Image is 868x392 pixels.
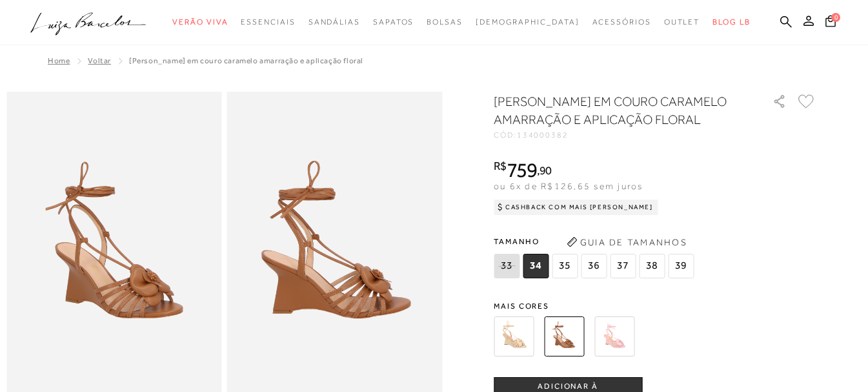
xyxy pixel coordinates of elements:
img: SANDÁLIA ANABELA EM COURO ROSA GLACÊ AMARRAÇÃO E APLICAÇÃO FLORAL [594,316,634,356]
span: 33 [494,254,520,278]
span: ou 6x de R$126,65 sem juros [494,181,643,191]
span: 90 [540,163,552,177]
a: noSubCategoriesText [476,10,580,34]
i: , [537,165,552,176]
span: Tamanho [494,232,697,251]
a: noSubCategoriesText [308,10,360,34]
a: BLOG LB [712,10,750,34]
span: 38 [639,254,665,278]
img: SANDÁLIA ANABELA EM COURO CARAMELO AMARRAÇÃO E APLICAÇÃO FLORAL [544,316,584,356]
span: Bolsas [427,17,463,26]
div: CÓD: [494,131,752,139]
button: Guia de Tamanhos [562,232,691,253]
div: Cashback com Mais [PERSON_NAME] [494,200,658,215]
span: [PERSON_NAME] EM COURO CARAMELO AMARRAÇÃO E APLICAÇÃO FLORAL [129,56,363,65]
span: 34 [523,254,549,278]
span: Outlet [664,17,700,26]
a: noSubCategoriesText [427,10,463,34]
button: 0 [822,14,840,32]
span: 134000382 [517,130,569,139]
span: 35 [552,254,578,278]
a: noSubCategoriesText [664,10,700,34]
a: Voltar [88,56,111,65]
span: 37 [610,254,636,278]
span: 36 [581,254,607,278]
span: 0 [831,13,840,22]
span: BLOG LB [712,17,750,26]
span: Verão Viva [172,17,228,26]
span: Essenciais [241,17,295,26]
a: noSubCategoriesText [172,10,228,34]
span: Acessórios [592,17,651,26]
a: noSubCategoriesText [241,10,295,34]
i: R$ [494,160,507,172]
span: [DEMOGRAPHIC_DATA] [476,17,580,26]
span: 39 [668,254,694,278]
h1: [PERSON_NAME] EM COURO CARAMELO AMARRAÇÃO E APLICAÇÃO FLORAL [494,92,736,129]
a: noSubCategoriesText [592,10,651,34]
img: SANDÁLIA ANABELA EM COURO BAUNILHA COM AMARRAÇÃO E APLICAÇÃO FLORAL [494,316,534,356]
a: Home [48,56,70,65]
span: Sapatos [373,17,414,26]
a: noSubCategoriesText [373,10,414,34]
span: Mais cores [494,302,816,310]
span: 759 [507,158,537,181]
span: Sandálias [308,17,360,26]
